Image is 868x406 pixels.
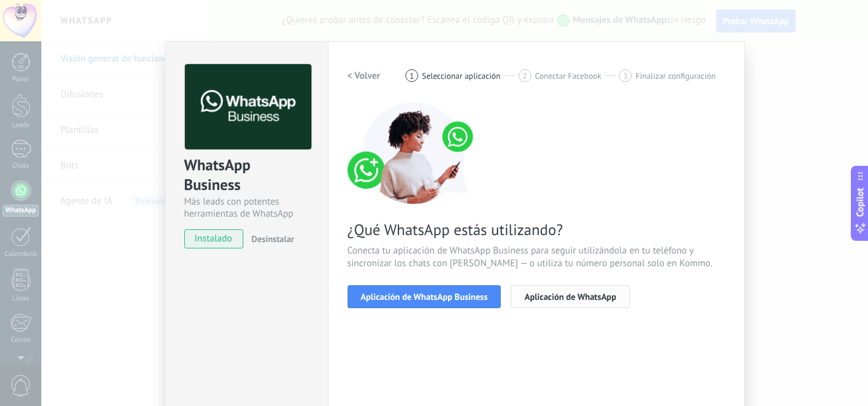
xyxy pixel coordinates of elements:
button: Desinstalar [247,229,294,248]
span: Seleccionar aplicación [422,71,501,81]
button: Aplicación de WhatsApp [511,285,629,308]
h2: < Volver [348,70,381,82]
span: Conecta tu aplicación de WhatsApp Business para seguir utilizándola en tu teléfono y sincronizar ... [348,245,725,270]
span: instalado [185,229,243,248]
button: Aplicación de WhatsApp Business [348,285,501,308]
span: Aplicación de WhatsApp Business [361,292,488,301]
span: Copilot [854,187,867,217]
img: connect number [348,102,481,204]
span: 2 [522,71,527,81]
div: WhatsApp Business [184,155,309,196]
span: Conectar Facebook [535,71,602,81]
span: Desinstalar [252,233,294,245]
button: < Volver [348,64,381,87]
span: 3 [623,71,628,81]
span: Finalizar configuración [635,71,715,81]
span: 1 [410,71,414,81]
img: logo_main.png [185,64,311,150]
span: Aplicación de WhatsApp [524,292,616,301]
div: Más leads con potentes herramientas de WhatsApp [184,196,309,220]
span: ¿Qué WhatsApp estás utilizando? [348,220,725,240]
